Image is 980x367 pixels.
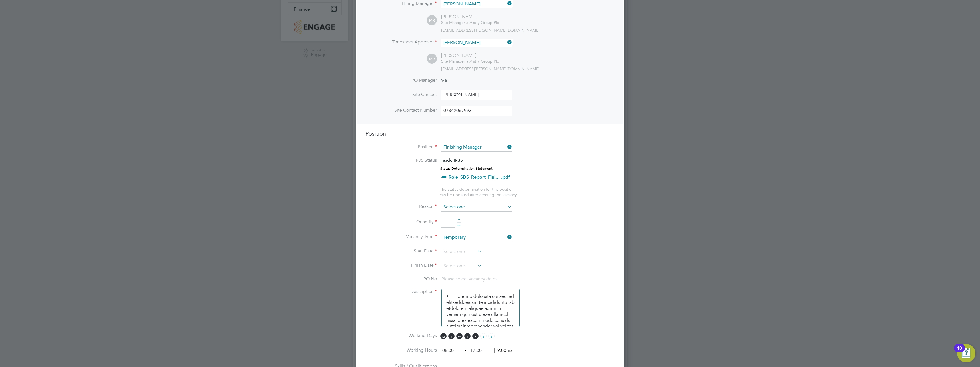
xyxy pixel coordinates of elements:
[441,143,512,152] input: Search for...
[366,1,437,7] label: Hiring Manager
[441,14,499,20] div: [PERSON_NAME]
[440,333,447,339] span: M
[441,66,539,71] span: [EMAIL_ADDRESS][PERSON_NAME][DOMAIN_NAME]
[488,333,495,339] span: S
[427,15,437,25] span: MR
[441,28,539,33] span: [EMAIL_ADDRESS][PERSON_NAME][DOMAIN_NAME]
[440,157,463,163] span: Inside IR35
[366,234,437,240] label: Vacancy Type
[441,276,497,282] span: Please select vacancy dates
[366,347,437,353] label: Working Hours
[441,262,482,270] input: Select one
[472,333,479,339] span: F
[441,39,512,47] input: Search for...
[366,248,437,254] label: Start Date
[366,262,437,268] label: Finish Date
[366,204,437,210] label: Reason
[957,344,975,362] button: Open Resource Center, 10 new notifications
[440,167,493,171] strong: Status Determination Statement
[441,53,499,59] div: [PERSON_NAME]
[441,248,482,256] input: Select one
[441,20,470,25] span: Site Manager at
[464,333,471,339] span: T
[366,276,437,282] label: PO No
[957,348,962,356] div: 10
[366,219,437,225] label: Quantity
[463,348,467,353] span: ‐
[441,233,512,242] input: Select one
[440,77,447,83] span: n/a
[449,174,510,180] a: Role_SDS_Report_Fini... .pdf
[441,59,470,64] span: Site Manager at
[366,144,437,150] label: Position
[448,333,455,339] span: T
[480,333,487,339] span: S
[366,333,437,339] label: Working Days
[440,187,517,197] span: The status determination for this position can be updated after creating the vacancy
[440,346,462,356] input: 08:00
[468,346,490,356] input: 17:00
[441,59,499,64] div: Vistry Group Plc
[441,20,499,25] div: Vistry Group Plc
[366,289,437,295] label: Description
[366,39,437,45] label: Timesheet Approver
[366,92,437,98] label: Site Contact
[456,333,463,339] span: W
[366,130,614,137] h3: Position
[366,77,437,83] label: PO Manager
[366,157,437,163] label: IR35 Status
[441,203,512,212] input: Select one
[366,107,437,113] label: Site Contact Number
[494,348,512,353] span: 9.00hrs
[427,54,437,64] span: MR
